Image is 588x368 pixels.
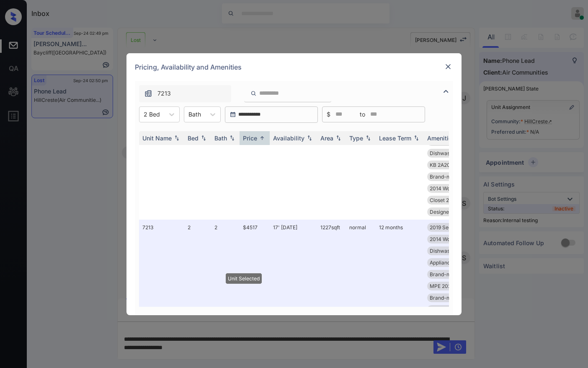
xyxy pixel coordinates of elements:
img: sorting [228,135,236,141]
div: Amenities [427,135,455,142]
span: $ [327,110,330,119]
td: $4517 [240,220,270,329]
td: 17' [DATE] [270,220,317,329]
img: close [444,62,452,71]
div: Unit Name [142,135,172,142]
span: Recessed Can Li... [430,306,473,313]
span: 2019 Second Clo... [430,224,473,231]
div: Area [320,135,333,142]
img: sorting [334,135,343,141]
span: 2014 Wood Floor... [430,185,473,192]
span: Closet 2014 [430,197,458,203]
img: icon-zuma [250,90,257,97]
span: Dishwasher [430,248,458,254]
td: 2 [211,220,240,329]
span: Designer Cabine... [430,209,473,215]
td: 2 [184,220,211,329]
span: to [360,110,365,119]
td: normal [346,110,376,220]
span: 2014 Wood Floor... [430,236,473,242]
div: Price [243,135,257,142]
img: sorting [258,135,266,141]
span: Brand-new Bathr... [430,295,474,301]
img: sorting [199,135,208,141]
img: sorting [173,135,181,141]
td: 05' [DATE] [270,110,317,220]
span: Brand-new Kitch... [430,271,474,277]
img: icon-zuma [441,86,451,96]
img: sorting [305,135,314,141]
td: 7213 [139,220,184,329]
td: $4464 [240,110,270,220]
td: 3308 [139,110,184,220]
div: Type [349,135,363,142]
img: sorting [364,135,372,141]
span: MPE 2025 Hallwa... [430,283,475,289]
td: 12 months [376,110,424,220]
img: icon-zuma [144,89,152,98]
div: Bath [214,135,227,142]
td: 12 months [376,220,424,329]
span: Brand-new Bathr... [430,174,474,180]
span: Dishwasher [430,150,458,156]
td: 1227 sqft [317,220,346,329]
div: Bed [188,135,199,142]
td: 1075 sqft [317,110,346,220]
div: Pricing, Availability and Amenities [126,53,462,81]
td: 2 [211,110,240,220]
td: 2 [184,110,211,220]
div: Lease Term [379,135,411,142]
span: Appliances Stai... [430,259,470,266]
div: Availability [273,135,304,142]
td: normal [346,220,376,329]
img: sorting [412,135,420,141]
span: KB 2A20 Legacy [430,162,469,168]
span: 7213 [157,89,171,98]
